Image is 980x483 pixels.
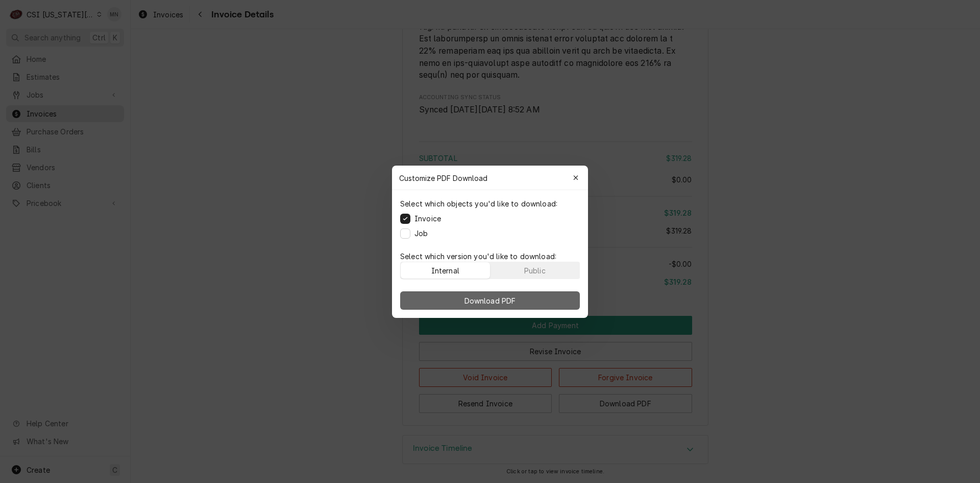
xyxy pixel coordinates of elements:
label: Invoice [414,213,441,224]
p: Select which objects you'd like to download: [400,198,557,209]
button: Download PDF [400,291,580,310]
span: Download PDF [462,295,518,306]
p: Select which version you'd like to download: [400,251,580,262]
div: Customize PDF Download [392,166,588,190]
div: Internal [431,265,459,275]
div: Public [524,265,546,275]
label: Job [414,228,428,239]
